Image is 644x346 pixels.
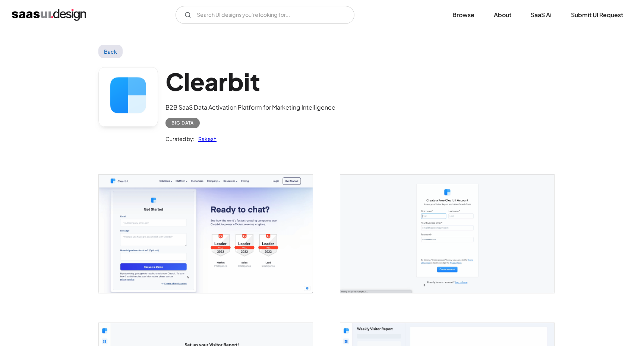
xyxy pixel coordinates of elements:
[165,67,335,96] h1: Clearbit
[176,6,354,24] input: Search UI designs you're looking for...
[340,174,554,293] img: 642417ed75222ad03b56f6ee_Clearbit%20Create%20Free%20Account.png
[562,7,632,23] a: Submit UI Request
[176,6,354,24] form: Email Form
[165,134,195,143] div: Curated by:
[485,7,520,23] a: About
[443,7,483,23] a: Browse
[195,134,217,143] a: Rakesh
[99,174,313,293] a: open lightbox
[165,103,335,112] div: B2B SaaS Data Activation Platform for Marketing Intelligence
[99,174,313,293] img: 642417eeb999f313aae9725a_Clearbit%20Get%20Started.png
[98,45,123,58] a: Back
[171,119,194,128] div: Big Data
[340,174,554,293] a: open lightbox
[12,9,86,21] a: home
[522,7,561,23] a: SaaS Ai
